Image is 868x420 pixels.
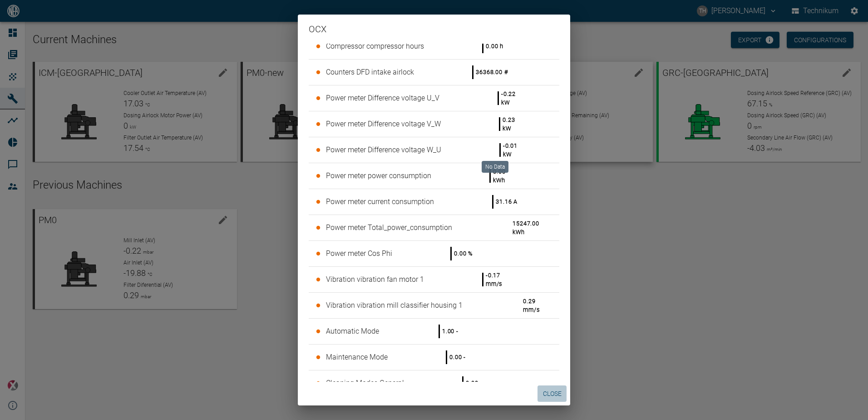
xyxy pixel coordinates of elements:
div: Power meter Cos Phi0.00 % [309,241,559,266]
span: Vibration vibration fan motor 1 [326,275,424,284]
div: 1.00 - [442,327,459,335]
div: Maintenance Mode0.00 - [309,345,559,370]
div: 0.00 kWh [493,167,518,185]
div: Power meter Difference voltage W_U-0.01 kW [309,137,559,163]
h2: OCX [298,15,570,44]
div: Cleaning Modes General0.00 - [309,370,559,396]
div: Power meter power consumption0.00 kWh [309,163,559,189]
div: No Data [482,161,508,173]
div: -0.17 mm/s [486,271,515,288]
div: 0.29 mm/s [523,297,539,314]
div: 0.00 h [486,42,503,50]
div: Power meter Difference voltage V_W0.23 kW [309,111,559,137]
div: 0.00 - [466,379,482,387]
span: Power meter Difference voltage W_U [326,145,441,154]
div: Counters DFD intake airlock36368.00 # [309,60,559,85]
div: Power meter current consumption31.16 A [309,189,559,215]
div: 0.00 % [454,249,473,258]
div: Power meter Total_power_consumption15247.00 kWh [309,215,559,240]
span: Power meter Cos Phi [326,249,392,258]
div: Power meter Difference voltage U_V-0.22 kW [309,85,559,111]
span: Power meter current consumption [326,197,434,206]
span: Automatic Mode [326,327,379,335]
span: Cleaning Modes General [326,379,404,387]
div: Automatic Mode1.00 - [309,319,559,344]
span: Power meter Difference voltage U_V [326,94,439,102]
div: 36368.00 # [476,68,508,76]
div: -0.01 kW [503,141,523,159]
span: Power meter Difference voltage V_W [326,120,441,128]
span: Power meter power consumption [326,171,431,180]
div: Vibration vibration mill classifier housing 10.29 mm/s [309,293,559,318]
div: 0.23 kW [503,115,523,133]
button: Close [538,385,567,402]
div: -0.22 kW [501,90,523,107]
div: Vibration vibration fan motor 1-0.17 mm/s [309,267,559,292]
span: Compressor compressor hours [326,42,424,50]
span: Power meter Total_power_consumption [326,223,452,232]
div: 15247.00 kWh [513,219,539,236]
span: Counters DFD intake airlock [326,68,414,76]
div: Compressor compressor hours0.00 h [309,34,559,59]
span: Vibration vibration mill classifier housing 1 [326,301,463,310]
div: 0.00 - [449,353,466,361]
span: Maintenance Mode [326,353,388,361]
div: 31.16 A [496,197,518,206]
